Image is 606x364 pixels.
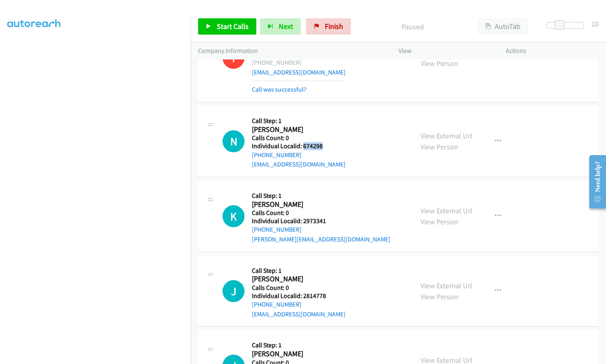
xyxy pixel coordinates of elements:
[252,349,341,359] h2: [PERSON_NAME]
[421,131,472,140] a: View External Url
[421,292,458,301] a: View Person
[399,46,491,56] p: View
[362,21,463,32] p: Paused
[252,300,302,308] a: [PHONE_NUMBER]
[252,125,341,134] h2: [PERSON_NAME]
[217,22,249,31] span: Start Calls
[252,142,346,150] h5: Individual Localid: 674298
[421,142,458,151] a: View Person
[252,86,306,93] a: Call was successful?
[198,46,384,56] p: Company Information
[252,226,302,233] a: [PHONE_NUMBER]
[421,59,458,68] a: View Person
[223,280,245,302] h1: J
[252,310,346,318] a: [EMAIL_ADDRESS][DOMAIN_NAME]
[252,292,346,300] h5: Individual Localid: 2814778
[252,134,346,142] h5: Calls Count: 0
[252,284,346,292] h5: Calls Count: 0
[252,267,346,275] h5: Call Step: 1
[223,205,245,227] h1: K
[260,18,301,35] button: Next
[252,341,346,349] h5: Call Step: 1
[252,217,390,225] h5: Individual Localid: 2973341
[325,22,343,31] span: Finish
[198,18,256,35] a: Start Calls
[252,117,346,125] h5: Call Step: 1
[252,235,390,243] a: [PERSON_NAME][EMAIL_ADDRESS][DOMAIN_NAME]
[252,209,390,217] h5: Calls Count: 0
[252,200,341,209] h2: [PERSON_NAME]
[421,217,458,226] a: View Person
[306,18,351,35] a: Finish
[279,22,293,31] span: Next
[478,18,528,35] button: AutoTab
[252,151,302,159] a: [PHONE_NUMBER]
[421,281,472,290] a: View External Url
[252,58,346,68] div: [PHONE_NUMBER]
[582,149,606,214] iframe: Resource Center
[252,274,341,284] h2: [PERSON_NAME]
[506,46,599,56] p: Actions
[252,68,346,76] a: [EMAIL_ADDRESS][DOMAIN_NAME]
[252,160,346,168] a: [EMAIL_ADDRESS][DOMAIN_NAME]
[223,280,245,302] div: The call is yet to be attempted
[252,192,390,200] h5: Call Step: 1
[421,206,472,215] a: View External Url
[223,130,245,152] h1: N
[591,18,599,29] div: 10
